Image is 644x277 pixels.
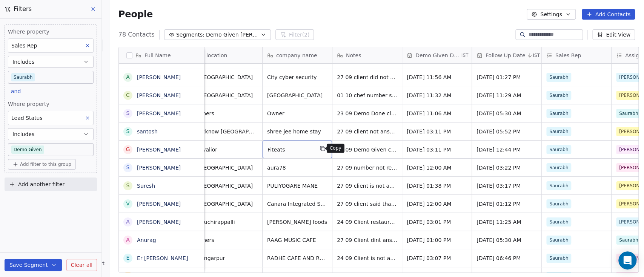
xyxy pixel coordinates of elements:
div: Sales Rep [542,47,611,63]
span: Saurabh [546,199,571,208]
span: Saurabh [616,236,641,245]
div: S [126,164,129,171]
a: [PERSON_NAME] [137,74,181,80]
span: [DATE] 11:32 AM [407,92,467,99]
span: Gwalior [197,146,258,153]
span: Fiteats [267,146,314,153]
span: [DATE] 11:06 AM [407,110,467,117]
span: Help & Support [70,260,105,266]
button: Filter(2) [275,29,314,40]
span: 27 09 number not reachable 11 09 client not answering calls 27 08 client not answering calls 20-0... [337,164,397,171]
span: [DATE] 05:52 PM [476,128,537,135]
span: 27 09 Client dint answer call 23 09 Client saw the demo Quotation shared for 110 + Gst & accessor... [337,236,397,244]
span: Saurabh [546,127,571,136]
span: [DATE] 03:22 PM [476,164,537,171]
span: [DATE] 03:11 PM [407,128,467,135]
span: Saurabh [546,109,571,118]
span: City cyber security [267,73,327,81]
span: aura78 [267,164,327,171]
span: 27 09 client said that he has shared all the details to his director he will check & update 18 09... [337,200,397,208]
div: A [126,73,130,81]
span: Full Name [144,52,171,59]
span: RADHE CAFE AND RESTAURANT [267,254,327,262]
a: Suresh [137,183,155,189]
span: others [197,110,258,117]
span: Canara Integrated Services Pvt Ltd [267,200,327,208]
span: Saurabh [546,163,571,172]
span: [PERSON_NAME] foods [267,218,327,226]
span: [GEOGRAPHIC_DATA] [197,92,258,99]
span: Demo Given [PERSON_NAME] [206,31,259,39]
span: Saurabh [546,181,571,190]
span: shree jee home stay [267,128,327,135]
button: Edit View [592,29,635,40]
div: Demo Given DateIST [402,47,472,63]
span: Saurabh [546,73,571,82]
span: Notes [346,52,361,59]
div: C [126,91,130,99]
span: Tiruchirappalli [197,218,258,226]
span: 24 09 Client is not answering call Wa Sent 15 09 Client was trying to reach [PERSON_NAME] but as ... [337,254,397,262]
div: S [126,182,129,190]
p: Copy [330,145,341,151]
a: [PERSON_NAME] [137,110,181,116]
span: Sales Rep [555,52,581,59]
span: [DATE] 01:00 PM [407,236,467,244]
span: PULIYOGARE MANE [267,182,327,190]
span: [DATE] 03:11 PM [407,146,467,153]
span: IST [533,52,540,58]
a: [PERSON_NAME] [137,92,181,98]
span: [GEOGRAPHIC_DATA] [267,92,327,99]
div: Full Name [119,47,204,63]
span: [GEOGRAPHIC_DATA] [197,164,258,171]
button: Settings [527,9,575,20]
div: A [126,218,130,226]
span: IST [461,52,469,58]
div: G [126,145,130,153]
span: Saurabh [546,145,571,154]
a: [PERSON_NAME] [137,201,181,207]
span: [DATE] 11:29 AM [476,92,537,99]
span: [DATE] 01:12 PM [476,200,537,208]
span: [GEOGRAPHIC_DATA] [197,73,258,81]
span: 01 10 chef number shared with Chef [PERSON_NAME] in [GEOGRAPHIC_DATA] for onsite demo coordinatio... [337,92,397,99]
span: Saurabh [546,254,571,263]
span: [DATE] 12:44 PM [476,146,537,153]
span: dungarpur [197,254,258,262]
span: Follow Up Date [486,52,525,59]
span: Segments: [176,31,204,39]
div: V [126,200,130,208]
div: E [126,254,129,262]
div: Follow Up DateIST [472,47,541,63]
span: [GEOGRAPHIC_DATA] [197,182,258,190]
span: [DATE] 11:25 AM [476,218,537,226]
a: Er [PERSON_NAME] [137,255,188,261]
span: company name [276,52,317,59]
span: [DATE] 12:00 AM [407,164,467,171]
div: company name [263,47,332,63]
span: 27 09 Demo Given client has asked for quote have shared the same with full accessories @ 1.70 inc... [337,146,397,153]
span: Saurabh [546,91,571,100]
a: santosh [137,129,158,135]
div: grid [119,64,204,273]
div: S [126,109,129,117]
span: Owner [267,110,327,117]
span: [DATE] 12:00 AM [407,200,467,208]
span: [DATE] 05:30 AM [476,110,537,117]
div: A [126,236,130,244]
span: lucknow [GEOGRAPHIC_DATA] [197,128,258,135]
a: [PERSON_NAME] [137,147,181,153]
span: [DATE] 03:17 PM [476,182,537,190]
a: Anurag [137,237,156,243]
span: [DATE] 03:07 PM [407,254,467,262]
span: [DATE] 11:56 AM [407,73,467,81]
span: location [206,52,227,59]
a: [PERSON_NAME] [137,219,181,225]
span: [DATE] 01:27 PM [476,73,537,81]
span: Demo Given Date [415,52,460,59]
span: others_ [197,236,258,244]
div: Open Intercom Messenger [618,251,636,269]
span: [DATE] 06:46 PM [476,254,537,262]
span: Saurabh [546,236,571,245]
span: 27 09 client not answering calls 18 09 client not answering calls 9-9 demo planned for [DATE] 2 p... [337,128,397,135]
